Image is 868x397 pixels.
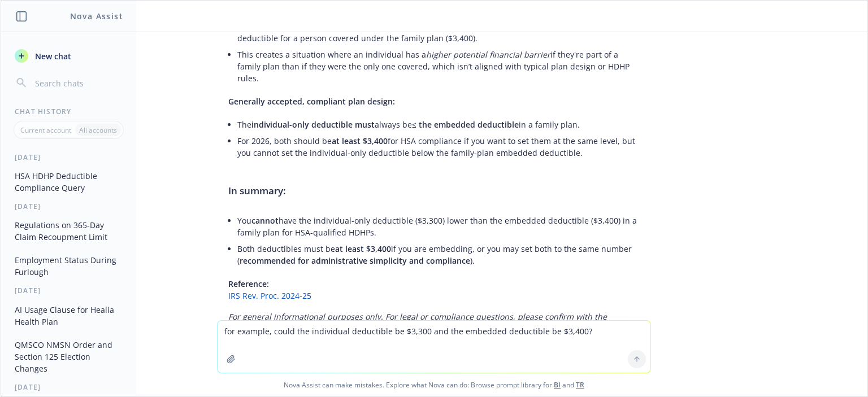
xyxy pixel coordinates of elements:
[70,10,123,22] h1: Nova Assist
[1,202,136,211] div: [DATE]
[426,49,550,60] em: higher potential financial barrier
[10,300,127,331] button: AI Usage Clause for Healia Health Plan
[1,286,136,295] div: [DATE]
[1,382,136,392] div: [DATE]
[576,380,584,390] a: TR
[33,75,123,91] input: Search chats
[10,216,127,246] button: Regulations on 365-Day Claim Recoupment Limit
[79,125,117,135] p: All accounts
[228,311,607,334] em: For general informational purposes only. For legal or compliance questions, please confirm with t...
[237,212,640,241] li: You have the individual-only deductible ($3,300) lower than the embedded deductible ($3,400) in a...
[554,380,561,390] a: BI
[1,152,136,162] div: [DATE]
[10,167,127,197] button: HSA HDHP Deductible Compliance Query
[237,241,640,269] li: Both deductibles must be if you are embedding, or you may set both to the same number ( ).
[228,290,311,301] a: IRS Rev. Proc. 2024-25
[335,243,391,254] span: at least $3,400
[237,46,640,86] li: This creates a situation where an individual has a if they're part of a family plan than if they ...
[237,18,640,46] li: If someone enrolls in individual-only coverage, their deductible ($3,300) is than the embedded de...
[251,215,279,226] span: cannot
[228,184,640,198] h4: In summary:
[33,50,71,62] span: New chat
[10,251,127,281] button: Employment Status During Furlough
[228,278,269,289] span: Reference:
[237,133,640,161] li: For 2026, both should be for HSA compliance if you want to set them at the same level, but you ca...
[10,46,127,66] button: New chat
[228,96,395,107] span: Generally accepted, compliant plan design:
[5,373,863,396] span: Nova Assist can make mistakes. Explore what Nova can do: Browse prompt library for and
[332,136,388,146] span: at least $3,400
[240,255,470,266] span: recommended for administrative simplicity and compliance
[10,335,127,378] button: QMSCO NMSN Order and Section 125 Election Changes
[237,116,640,133] li: The always be in a family plan.
[412,119,519,130] span: ≤ the embedded deductible
[1,107,136,116] div: Chat History
[251,119,375,130] span: individual-only deductible must
[20,125,71,135] p: Current account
